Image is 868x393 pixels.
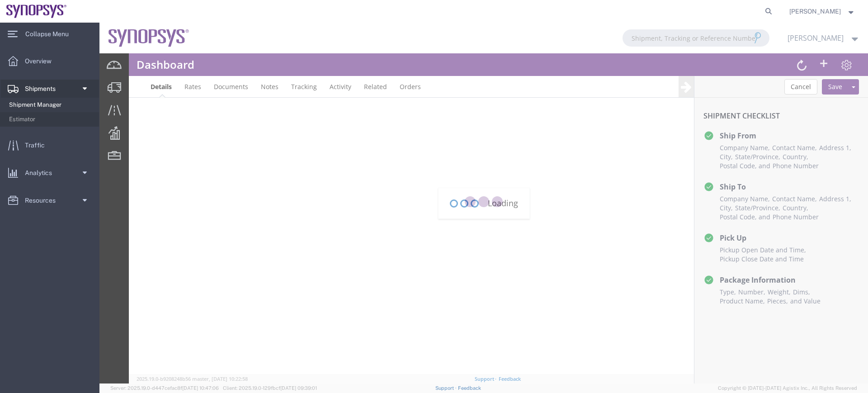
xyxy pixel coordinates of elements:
span: Resources [25,191,62,209]
span: Collapse Menu [25,25,75,43]
span: Estimator [9,110,93,128]
span: Shipments [25,80,62,98]
a: Analytics [0,164,99,182]
img: logo [6,5,67,18]
span: Traffic [25,136,51,154]
span: Server: 2025.19.0-d447cefac8f [110,385,219,391]
span: [DATE] 10:47:06 [182,385,219,391]
a: Overview [0,52,99,70]
span: Analytics [25,164,58,182]
span: Caleb Jackson [789,6,841,16]
span: Client: 2025.19.0-129fbcf [223,385,317,391]
span: Copyright © [DATE]-[DATE] Agistix Inc., All Rights Reserved [718,384,857,392]
a: Support [435,385,458,391]
a: Shipments [0,80,99,98]
a: Feedback [458,385,481,391]
button: [PERSON_NAME] [789,6,856,17]
span: [DATE] 09:39:01 [280,385,317,391]
a: Traffic [0,136,99,154]
span: Overview [25,52,58,70]
span: Shipment Manager [9,96,93,114]
a: Resources [0,191,99,209]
